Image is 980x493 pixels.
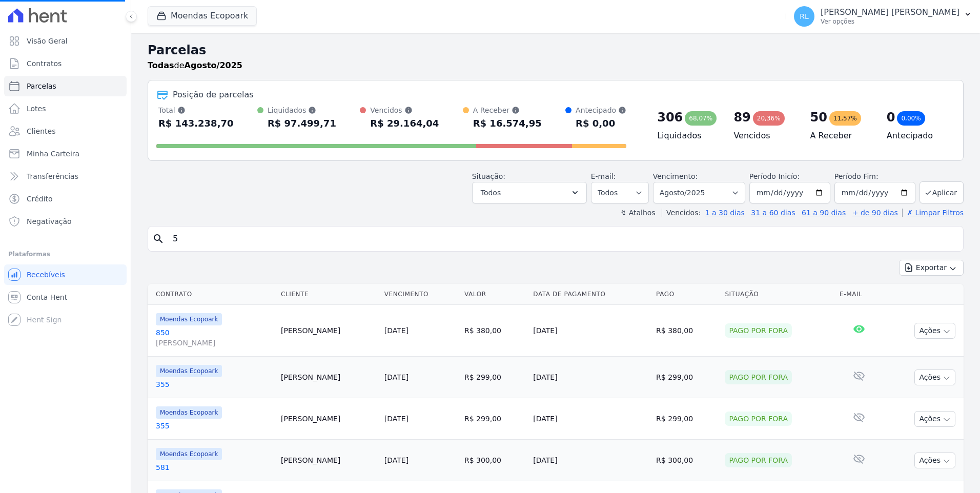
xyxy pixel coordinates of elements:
td: [PERSON_NAME] [277,305,380,357]
span: Negativação [27,216,72,227]
a: [DATE] [384,326,409,335]
th: Data de Pagamento [529,284,652,305]
span: Recebíveis [27,270,65,280]
div: 0 [887,109,895,126]
label: Período Fim: [834,171,915,182]
a: Visão Geral [4,31,127,51]
div: Total [158,105,234,115]
label: ↯ Atalhos [620,209,655,217]
th: Valor [460,284,529,305]
th: E-mail [835,284,883,305]
label: E-mail: [591,172,616,180]
span: Transferências [27,171,78,181]
span: Lotes [27,104,46,114]
button: Moendas Ecopoark [148,6,257,26]
label: Vencimento: [653,172,698,180]
a: Minha Carteira [4,143,127,164]
td: R$ 299,00 [460,357,529,398]
td: R$ 299,00 [652,357,721,398]
i: search [152,233,165,245]
td: R$ 380,00 [652,305,721,357]
a: [DATE] [384,456,409,464]
a: Negativação [4,211,127,232]
div: Pago por fora [725,323,792,338]
span: Moendas Ecopoark [156,313,222,325]
a: Transferências [4,166,127,187]
a: Contratos [4,53,127,74]
div: 68,07% [685,111,717,126]
button: Exportar [899,260,964,276]
button: Aplicar [920,181,964,203]
div: Liquidados [268,105,336,115]
div: R$ 143.238,70 [158,115,234,132]
a: 850[PERSON_NAME] [156,327,273,348]
div: Antecipado [576,105,626,115]
label: Situação: [472,172,505,180]
strong: Agosto/2025 [185,60,242,70]
div: Plataformas [8,248,122,260]
th: Cliente [277,284,380,305]
div: 50 [810,109,827,126]
div: A Receber [473,105,542,115]
div: 11,57% [829,111,861,126]
div: 89 [733,109,750,126]
a: Lotes [4,98,127,119]
a: 581 [156,462,273,473]
span: Contratos [27,58,62,69]
td: [PERSON_NAME] [277,440,380,481]
strong: Todas [148,60,174,70]
td: R$ 299,00 [652,398,721,440]
td: R$ 300,00 [652,440,721,481]
span: Moendas Ecopoark [156,406,222,419]
span: Visão Geral [27,36,68,46]
a: ✗ Limpar Filtros [902,209,964,217]
h4: A Receber [810,130,870,142]
p: [PERSON_NAME] [PERSON_NAME] [821,7,959,17]
a: [DATE] [384,415,409,423]
a: + de 90 dias [852,209,898,217]
td: [PERSON_NAME] [277,357,380,398]
span: Parcelas [27,81,56,91]
span: [PERSON_NAME] [156,338,273,348]
span: Moendas Ecopoark [156,365,222,377]
a: Parcelas [4,76,127,96]
h4: Antecipado [887,130,947,142]
label: Período Inicío: [749,172,800,180]
a: 355 [156,379,273,389]
div: Pago por fora [725,412,792,426]
label: Vencidos: [662,209,701,217]
th: Contrato [148,284,277,305]
a: 61 a 90 dias [802,209,846,217]
td: [DATE] [529,440,652,481]
td: R$ 300,00 [460,440,529,481]
a: Conta Hent [4,287,127,307]
td: [DATE] [529,305,652,357]
div: 306 [657,109,683,126]
span: Todos [481,187,501,199]
div: Vencidos [370,105,439,115]
a: [DATE] [384,373,409,381]
div: R$ 97.499,71 [268,115,336,132]
td: R$ 299,00 [460,398,529,440]
td: [DATE] [529,398,652,440]
button: Ações [914,411,955,427]
p: Ver opções [821,17,959,26]
span: Moendas Ecopoark [156,448,222,460]
a: Clientes [4,121,127,141]
button: Ações [914,453,955,468]
td: R$ 380,00 [460,305,529,357]
span: Crédito [27,194,53,204]
span: Conta Hent [27,292,67,302]
h4: Liquidados [657,130,717,142]
div: Pago por fora [725,453,792,467]
div: Pago por fora [725,370,792,384]
span: Clientes [27,126,55,136]
a: 31 a 60 dias [751,209,795,217]
div: R$ 0,00 [576,115,626,132]
div: R$ 29.164,04 [370,115,439,132]
div: R$ 16.574,95 [473,115,542,132]
input: Buscar por nome do lote ou do cliente [167,229,959,249]
th: Vencimento [380,284,460,305]
td: [DATE] [529,357,652,398]
button: RL [PERSON_NAME] [PERSON_NAME] Ver opções [786,2,980,31]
